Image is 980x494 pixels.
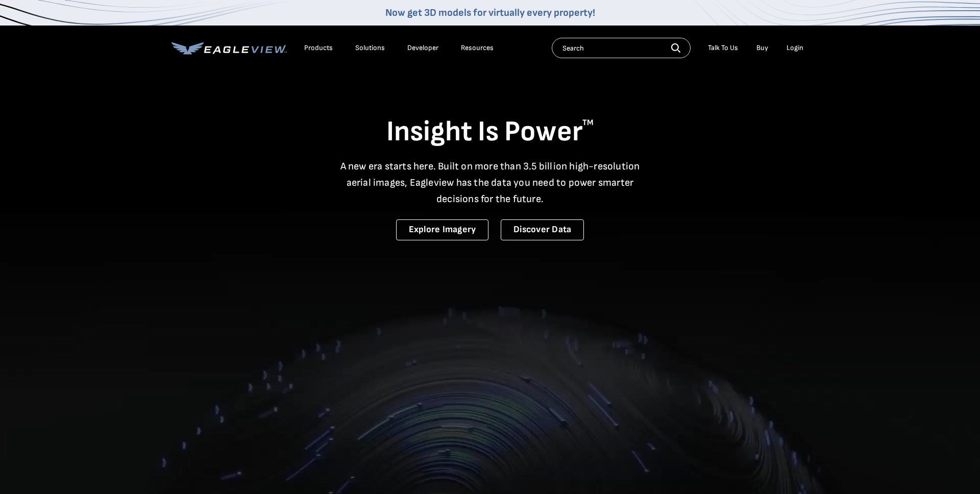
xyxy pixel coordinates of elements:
[552,38,691,58] input: Search
[355,43,385,53] div: Solutions
[582,118,594,128] sup: TM
[708,43,738,53] div: Talk To Us
[334,158,646,207] p: A new era starts here. Built on more than 3.5 billion high-resolution aerial images, Eagleview ha...
[304,43,333,53] div: Products
[396,219,489,240] a: Explore Imagery
[756,43,768,53] a: Buy
[501,219,584,240] a: Discover Data
[461,43,494,53] div: Resources
[787,43,803,53] div: Login
[171,114,808,150] h1: Insight Is Power
[407,43,438,53] a: Developer
[385,7,595,19] a: Now get 3D models for virtually every property!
